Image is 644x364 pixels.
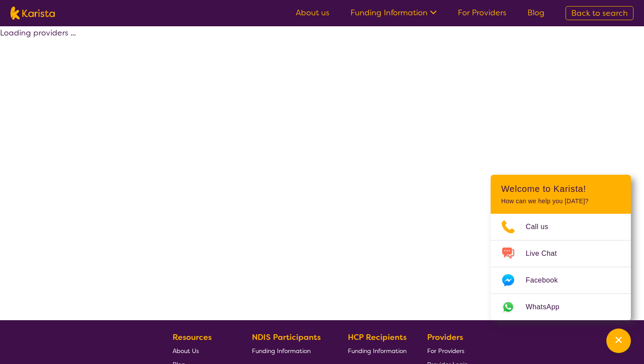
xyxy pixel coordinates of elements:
[173,332,212,343] b: Resources
[350,7,437,18] a: Funding Information
[527,7,545,18] a: Blog
[348,344,407,357] a: Funding Information
[526,300,570,314] span: WhatsApp
[11,7,55,20] img: Karista logo
[606,329,631,353] button: Channel Menu
[296,7,329,18] a: About us
[427,344,468,357] a: For Providers
[571,8,628,18] span: Back to search
[526,220,559,233] span: Call us
[526,247,567,260] span: Live Chat
[501,198,620,205] p: How can we help you [DATE]?
[427,332,463,343] b: Providers
[252,347,311,355] span: Funding Information
[348,347,407,355] span: Funding Information
[252,344,327,357] a: Funding Information
[491,214,631,320] ul: Choose channel
[491,175,631,320] div: Channel Menu
[501,184,620,194] h2: Welcome to Karista!
[427,347,464,355] span: For Providers
[491,294,631,320] a: Web link opens in a new tab.
[526,274,568,287] span: Facebook
[566,6,633,20] a: Back to search
[252,332,321,343] b: NDIS Participants
[458,7,506,18] a: For Providers
[348,332,407,343] b: HCP Recipients
[173,347,199,355] span: About Us
[173,344,231,357] a: About Us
